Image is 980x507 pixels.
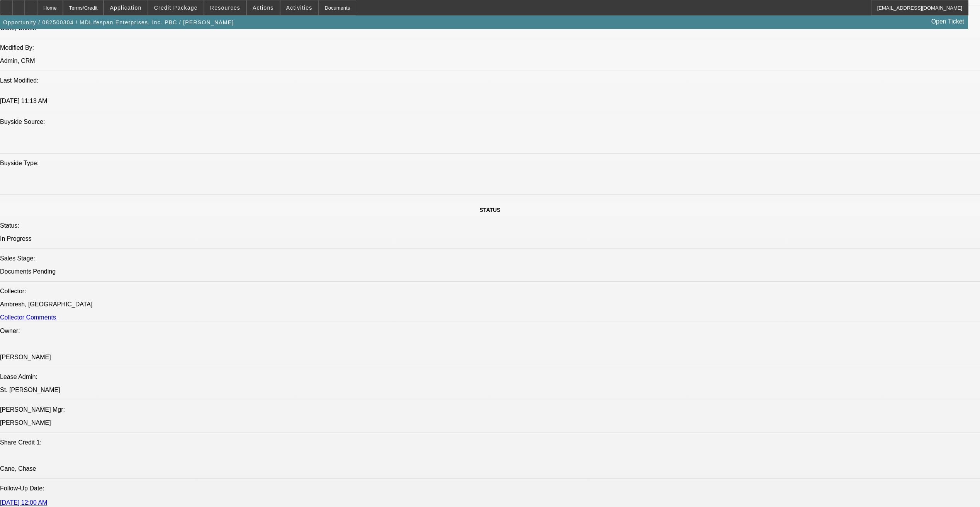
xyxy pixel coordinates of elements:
span: Actions [253,5,274,11]
button: Resources [204,0,246,15]
span: STATUS [480,207,501,213]
span: Resources [210,5,240,11]
button: Credit Package [148,0,204,15]
button: Activities [280,0,318,15]
span: Application [110,5,141,11]
span: Credit Package [154,5,198,11]
span: Opportunity / 082500304 / MDLifespan Enterprises, Inc. PBC / [PERSON_NAME] [3,19,234,25]
button: Actions [247,0,280,15]
span: Activities [286,5,313,11]
a: Open Ticket [928,15,967,28]
button: Application [104,0,147,15]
